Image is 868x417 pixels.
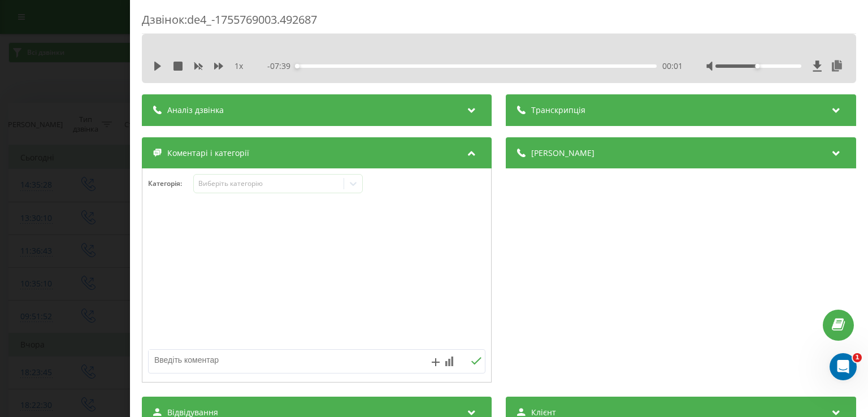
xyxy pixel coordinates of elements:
[756,64,760,68] div: Accessibility label
[296,64,300,68] div: Accessibility label
[167,105,224,116] span: Аналіз дзвінка
[142,12,856,34] div: Дзвінок : de4_-1755769003.492687
[198,179,340,188] div: Виберіть категорію
[148,180,193,188] h4: Категорія :
[853,353,862,362] span: 1
[532,105,586,116] span: Транскрипція
[830,353,857,380] iframe: Intercom live chat
[235,60,243,72] span: 1 x
[532,147,595,159] span: [PERSON_NAME]
[268,60,297,72] span: - 07:39
[662,60,683,72] span: 00:01
[167,147,249,159] span: Коментарі і категорії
